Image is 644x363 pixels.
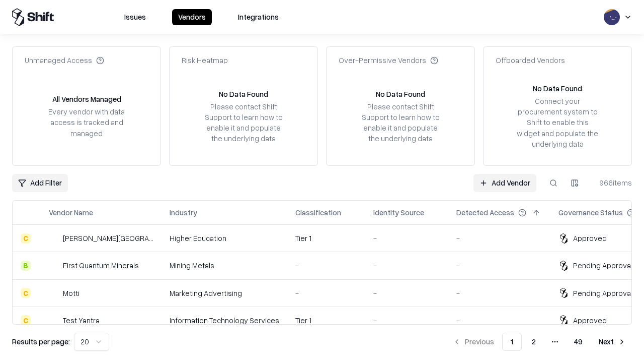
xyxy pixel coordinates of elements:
[219,89,268,99] div: No Data Found
[21,288,31,298] div: C
[373,207,424,218] div: Identity Source
[376,89,425,99] div: No Data Found
[52,94,121,104] div: All Vendors Managed
[447,333,632,351] nav: pagination
[373,260,440,271] div: -
[573,288,632,298] div: Pending Approval
[573,315,607,326] div: Approved
[566,333,591,351] button: 49
[373,288,440,298] div: -
[496,55,565,66] div: Offboarded Vendors
[21,233,31,244] div: C
[295,260,357,271] div: -
[473,174,536,192] a: Add Vendor
[170,315,279,326] div: Information Technology Services
[592,177,632,188] div: 966 items
[118,9,152,25] button: Issues
[49,261,59,271] img: First Quantum Minerals
[295,207,341,218] div: Classification
[516,96,599,149] div: Connect your procurement system to Shift to enable this widget and populate the underlying data
[373,233,440,244] div: -
[45,106,128,138] div: Every vendor with data access is tracked and managed
[373,315,440,326] div: -
[170,233,279,244] div: Higher Education
[25,55,104,66] div: Unmanaged Access
[295,288,357,298] div: -
[21,315,31,325] div: C
[524,333,544,351] button: 2
[63,315,100,326] div: Test Yantra
[63,233,153,244] div: [PERSON_NAME][GEOGRAPHIC_DATA]
[573,233,607,244] div: Approved
[63,260,139,271] div: First Quantum Minerals
[295,315,357,326] div: Tier 1
[456,233,542,244] div: -
[170,288,279,298] div: Marketing Advertising
[202,101,285,144] div: Please contact Shift Support to learn how to enable it and populate the underlying data
[573,260,632,271] div: Pending Approval
[49,207,93,218] div: Vendor Name
[172,9,212,25] button: Vendors
[12,174,68,192] button: Add Filter
[456,315,542,326] div: -
[21,261,31,271] div: B
[12,336,70,347] p: Results per page:
[558,207,623,218] div: Governance Status
[49,315,59,325] img: Test Yantra
[295,233,357,244] div: Tier 1
[49,288,59,298] img: Motti
[456,260,542,271] div: -
[359,101,442,144] div: Please contact Shift Support to learn how to enable it and populate the underlying data
[533,83,582,94] div: No Data Found
[456,288,542,298] div: -
[49,233,59,244] img: Reichman University
[170,260,279,271] div: Mining Metals
[170,207,197,218] div: Industry
[182,55,228,66] div: Risk Heatmap
[339,55,438,66] div: Over-Permissive Vendors
[63,288,79,298] div: Motti
[502,333,522,351] button: 1
[232,9,285,25] button: Integrations
[456,207,514,218] div: Detected Access
[593,333,632,351] button: Next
